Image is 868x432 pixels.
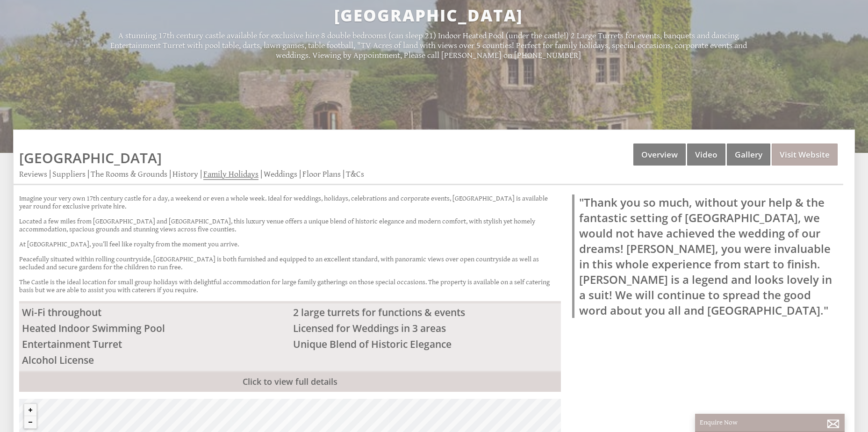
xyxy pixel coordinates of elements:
p: Enquire Now [700,418,840,426]
a: Video [687,144,725,166]
button: Zoom in [24,404,36,416]
p: Peacefully situated within rolling countryside, [GEOGRAPHIC_DATA] is both furnished and equipped ... [19,255,561,271]
li: Alcohol License [19,352,290,368]
a: History [172,169,198,179]
a: [GEOGRAPHIC_DATA] [19,148,162,167]
a: Click to view full details [19,371,561,392]
a: Reviews [19,169,47,179]
a: Floor Plans [302,169,341,179]
a: Visit Website [772,144,838,166]
p: Located a few miles from [GEOGRAPHIC_DATA] and [GEOGRAPHIC_DATA], this luxury venue offers a uniq... [19,217,561,233]
h2: [GEOGRAPHIC_DATA] [96,4,761,26]
a: The Rooms & Grounds [91,169,167,179]
a: Suppliers [52,169,86,179]
a: Gallery [727,144,770,166]
li: Wi-Fi throughout [19,304,290,320]
li: Unique Blend of Historic Elegance [290,336,561,352]
blockquote: "Thank you so much, without your help & the fantastic setting of [GEOGRAPHIC_DATA], we would not ... [572,194,838,318]
p: A stunning 17th century castle available for exclusive hire 8 double bedrooms (can sleep 21) Indo... [96,31,761,60]
a: Weddings [264,169,297,179]
p: Imagine your very own 17th century castle for a day, a weekend or even a whole week. Ideal for we... [19,194,561,210]
a: T&Cs [346,169,364,179]
li: 2 large turrets for functions & events [290,304,561,320]
li: Heated Indoor Swimming Pool [19,320,290,336]
p: The Castle is the ideal location for small group holidays with delightful accommodation for large... [19,278,561,294]
button: Zoom out [24,416,36,428]
p: At [GEOGRAPHIC_DATA], you’ll feel like royalty from the moment you arrive. [19,240,561,248]
a: Overview [633,144,686,166]
li: Entertainment Turret [19,336,290,352]
a: Family Holidays [203,169,258,180]
li: Licensed for Weddings in 3 areas [290,320,561,336]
